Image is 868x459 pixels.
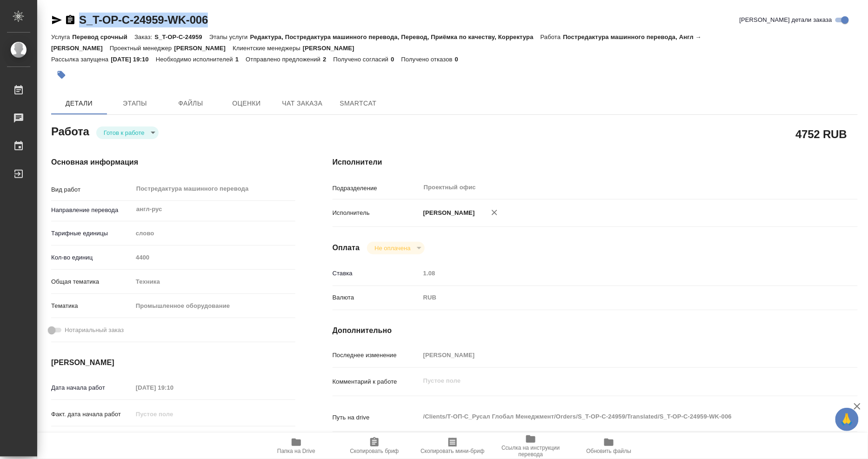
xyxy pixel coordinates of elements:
button: Скопировать мини-бриф [414,433,492,459]
span: Детали [57,98,101,109]
p: Путь на drive [333,413,420,422]
input: Пустое поле [420,266,814,280]
p: Вид работ [51,185,133,194]
p: 2 [323,56,333,63]
input: Пустое поле [133,432,214,445]
span: Этапы [113,98,157,109]
button: Скопировать ссылку [65,14,76,26]
p: Исполнитель [333,208,420,218]
p: Комментарий к работе [333,377,420,386]
span: Оценки [224,98,269,109]
button: Обновить файлы [570,433,648,459]
button: Ссылка на инструкции перевода [492,433,570,459]
div: Техника [133,274,295,290]
span: Ссылка на инструкции перевода [497,445,564,458]
p: Рассылка запущена [51,56,111,63]
p: [PERSON_NAME] [303,45,361,52]
button: Не оплачена [372,244,413,252]
h4: Дополнительно [333,325,858,336]
p: Перевод срочный [72,33,134,40]
p: Клиентские менеджеры [233,45,303,52]
p: [DATE] 19:10 [111,56,156,63]
p: Работа [541,33,563,40]
p: Тарифные единицы [51,229,133,238]
p: Заказ: [134,33,154,40]
button: Добавить тэг [51,65,72,85]
p: 0 [455,56,465,63]
span: Файлы [168,98,213,109]
p: Факт. дата начала работ [51,410,133,419]
div: RUB [420,290,814,306]
span: 🙏 [839,410,855,429]
button: Папка на Drive [257,433,335,459]
button: Удалить исполнителя [484,202,505,223]
div: Готов к работе [367,242,424,254]
span: Скопировать бриф [350,448,399,454]
div: слово [133,226,295,241]
h2: Работа [51,122,89,139]
h4: Оплата [333,242,360,253]
h4: [PERSON_NAME] [51,357,295,368]
span: [PERSON_NAME] детали заказа [740,15,832,25]
p: Подразделение [333,184,420,193]
input: Пустое поле [133,251,295,264]
span: Чат заказа [280,98,325,109]
div: Готов к работе [96,126,159,139]
span: Обновить файлы [587,448,632,454]
p: Услуга [51,33,72,40]
textarea: /Clients/Т-ОП-С_Русал Глобал Менеджмент/Orders/S_T-OP-C-24959/Translated/S_T-OP-C-24959-WK-006 [420,409,814,425]
span: SmartCat [336,98,381,109]
div: Промышленное оборудование [133,298,295,314]
p: Получено отказов [401,56,455,63]
span: Нотариальный заказ [65,326,124,335]
p: Проектный менеджер [110,45,174,52]
h2: 4752 RUB [796,126,847,142]
p: 0 [391,56,401,63]
p: [PERSON_NAME] [174,45,233,52]
p: Общая тематика [51,277,133,286]
a: S_T-OP-C-24959-WK-006 [79,13,208,26]
h4: Исполнители [333,157,858,168]
input: Пустое поле [133,407,214,421]
p: Необходимо исполнителей [156,56,235,63]
p: Получено согласий [334,56,391,63]
p: Тематика [51,301,133,311]
p: Последнее изменение [333,351,420,360]
span: Скопировать мини-бриф [421,448,484,454]
p: Редактура, Постредактура машинного перевода, Перевод, Приёмка по качеству, Корректура [250,33,541,40]
p: Кол-во единиц [51,253,133,262]
p: [PERSON_NAME] [420,208,475,218]
input: Пустое поле [420,348,814,362]
p: Валюта [333,293,420,302]
span: Папка на Drive [277,448,315,454]
p: 1 [235,56,246,63]
p: Этапы услуги [209,33,250,40]
input: Пустое поле [133,381,214,394]
p: Дата начала работ [51,383,133,392]
p: Направление перевода [51,206,133,215]
button: Скопировать бриф [335,433,414,459]
h4: Основная информация [51,157,295,168]
button: Скопировать ссылку для ЯМессенджера [51,14,62,26]
p: S_T-OP-C-24959 [154,33,209,40]
p: Ставка [333,269,420,278]
button: Готов к работе [101,129,147,137]
p: Отправлено предложений [246,56,323,63]
button: 🙏 [835,408,859,431]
